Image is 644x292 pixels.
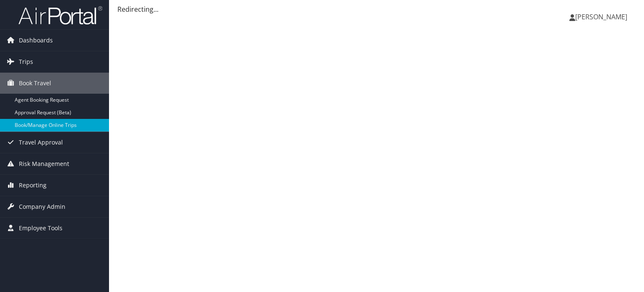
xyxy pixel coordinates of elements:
[19,218,62,239] span: Employee Tools
[19,30,53,51] span: Dashboards
[18,5,102,25] img: airportal-logo.png
[19,132,63,153] span: Travel Approval
[19,153,69,174] span: Risk Management
[19,73,51,94] span: Book Travel
[19,51,33,72] span: Trips
[575,12,627,21] span: [PERSON_NAME]
[19,196,65,217] span: Company Admin
[117,4,636,14] div: Redirecting...
[569,4,636,29] a: [PERSON_NAME]
[19,175,47,196] span: Reporting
